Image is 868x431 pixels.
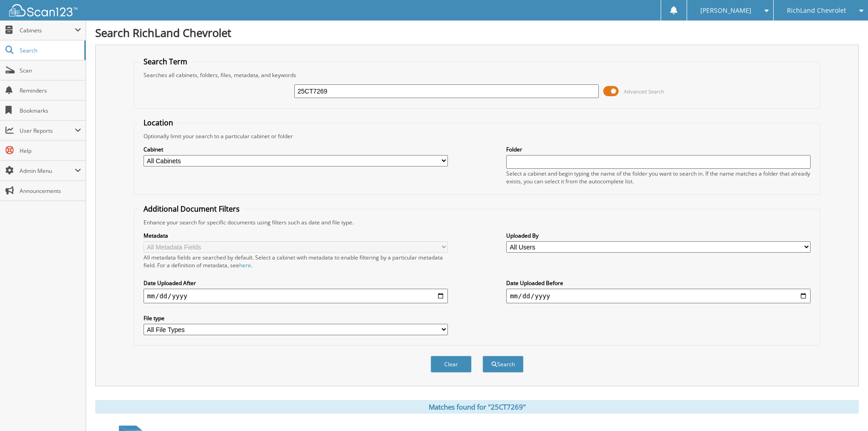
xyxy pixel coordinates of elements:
[139,57,192,67] legend: Search Term
[20,127,75,135] span: User Reports
[20,107,81,114] span: Bookmarks
[431,356,472,373] button: Clear
[20,26,75,34] span: Cabinets
[95,25,859,40] h1: Search RichLand Chevrolet
[20,47,80,54] span: Search
[139,132,815,140] div: Optionally limit your search to a particular cabinet or folder
[139,71,815,79] div: Searches all cabinets, folders, files, metadata, and keywords
[483,356,524,373] button: Search
[506,170,811,185] div: Select a cabinet and begin typing the name of the folder you want to search in. If the name match...
[20,167,75,175] span: Admin Menu
[700,8,751,13] span: [PERSON_NAME]
[144,314,448,322] label: File type
[144,232,448,239] label: Metadata
[20,147,81,155] span: Help
[95,400,859,414] div: Matches found for "25CT7269"
[144,279,448,287] label: Date Uploaded After
[139,204,244,214] legend: Additional Document Filters
[624,88,664,95] span: Advanced Search
[20,87,81,94] span: Reminders
[506,145,811,153] label: Folder
[506,289,811,303] input: end
[144,254,448,269] div: All metadata fields are searched by default. Select a cabinet with metadata to enable filtering b...
[144,145,448,153] label: Cabinet
[139,218,815,226] div: Enhance your search for specific documents using filters such as date and file type.
[506,232,811,239] label: Uploaded By
[144,289,448,303] input: start
[239,261,251,269] a: here
[506,279,811,287] label: Date Uploaded Before
[20,187,81,195] span: Announcements
[9,4,77,16] img: scan123-logo-white.svg
[20,67,81,74] span: Scan
[787,8,846,13] span: RichLand Chevrolet
[139,118,178,128] legend: Location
